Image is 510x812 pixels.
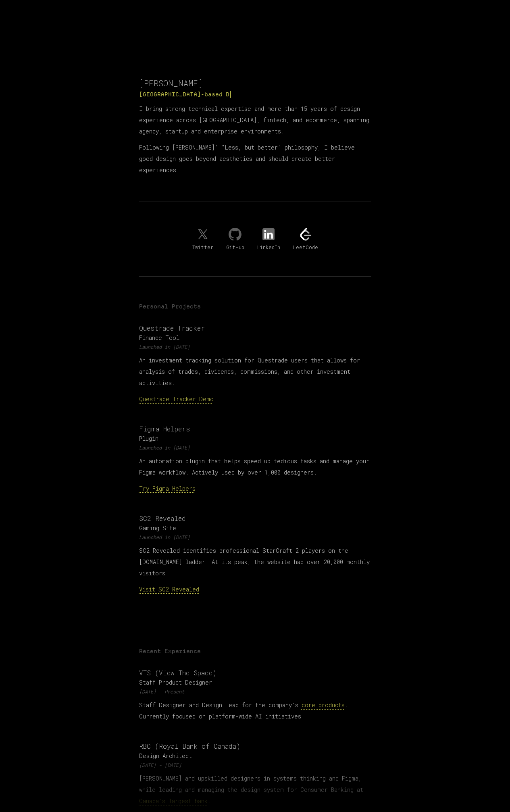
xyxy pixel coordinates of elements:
[139,344,371,350] p: Launched in [DATE]
[139,142,371,176] p: Following [PERSON_NAME]' "Less, but better" philosophy, I believe good design goes beyond aesthet...
[139,90,371,98] h2: [GEOGRAPHIC_DATA]-based
[293,228,318,250] a: LeetCode
[139,435,371,443] p: Plugin
[139,545,371,579] p: SC2 Revealed identifies professional StarCraft 2 players on the [DOMAIN_NAME] ladder. At its peak...
[139,456,371,478] p: An automation plugin that helps speed up tedious tasks and manage your Figma workflow. Actively u...
[192,228,213,250] a: Twitter
[139,752,371,760] p: Design Architect
[139,647,371,655] h2: Recent Experience
[139,741,371,751] h3: RBC (Royal Bank of Canada)
[229,228,241,241] img: Github
[139,797,208,805] a: Canada's largest bank
[139,668,371,678] h3: VTS (View The Space)
[226,228,244,250] a: GitHub
[196,228,209,241] img: Twitter
[139,762,371,768] p: [DATE] - [DATE]
[262,228,275,241] img: LinkedIn
[139,355,371,389] p: An investment tracking solution for Questrade users that allows for analysis of trades, dividends...
[139,103,371,137] p: I bring strong technical expertise and more than 15 years of design experience across [GEOGRAPHIC...
[139,395,214,403] a: Questrade Tracker Demo
[139,688,371,695] p: [DATE] - Present
[302,701,345,709] a: core products
[139,585,199,593] a: Visit SC2 Revealed
[139,444,371,451] p: Launched in [DATE]
[139,77,371,89] h1: [PERSON_NAME]
[299,228,312,241] img: LeetCode
[226,91,229,98] span: D
[139,534,371,540] p: Launched in [DATE]
[139,424,371,434] h3: Figma Helpers
[139,302,371,310] h2: Personal Projects
[139,514,371,523] h3: SC2 Revealed
[139,700,371,722] p: Staff Designer and Design Lead for the company's . Currently focused on platform-wide AI initiati...
[230,91,233,98] span: ▎
[139,679,371,687] p: Staff Product Designer
[139,773,371,807] p: [PERSON_NAME] and upskilled designers in systems thinking and Figma, while leading and managing t...
[257,228,280,250] a: LinkedIn
[139,323,371,333] h3: Questrade Tracker
[139,524,371,532] p: Gaming Site
[139,485,196,492] a: Try Figma Helpers
[139,334,371,342] p: Finance Tool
